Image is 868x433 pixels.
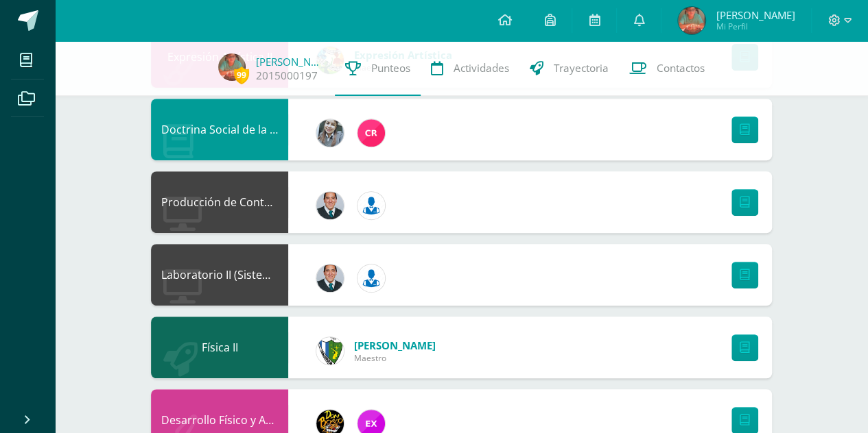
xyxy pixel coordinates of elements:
a: 2015000197 [256,69,318,83]
span: Actividades [454,61,509,75]
a: Punteos [335,41,421,96]
div: Producción de Contenidos Digitales [151,171,288,233]
img: a7668162d112cc7a658838c605715d9f.png [218,53,246,81]
a: Contactos [619,41,715,96]
img: 2306758994b507d40baaa54be1d4aa7e.png [316,264,344,292]
img: a7668162d112cc7a658838c605715d9f.png [678,7,705,34]
span: [PERSON_NAME] [354,338,436,352]
a: Trayectoria [519,41,619,96]
img: cba4c69ace659ae4cf02a5761d9a2473.png [316,119,344,147]
img: 6ed6846fa57649245178fca9fc9a58dd.png [357,264,385,292]
div: Laboratorio II (Sistema Operativo Macintoch) [151,244,288,306]
div: Física II [151,317,288,378]
a: Actividades [421,41,519,96]
span: [PERSON_NAME] [716,8,795,22]
span: Maestro [354,352,436,364]
span: 99 [234,66,249,84]
span: Punteos [371,61,410,75]
img: 866c3f3dc5f3efb798120d7ad13644d9.png [357,119,385,147]
img: d7d6d148f6dec277cbaab50fee73caa7.png [316,337,344,364]
a: [PERSON_NAME] [256,55,325,69]
span: Trayectoria [554,61,609,75]
div: Doctrina Social de la Iglesia [151,99,288,160]
span: Contactos [657,61,705,75]
img: 2306758994b507d40baaa54be1d4aa7e.png [316,192,344,219]
img: 6ed6846fa57649245178fca9fc9a58dd.png [357,192,385,219]
span: Mi Perfil [716,21,795,32]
